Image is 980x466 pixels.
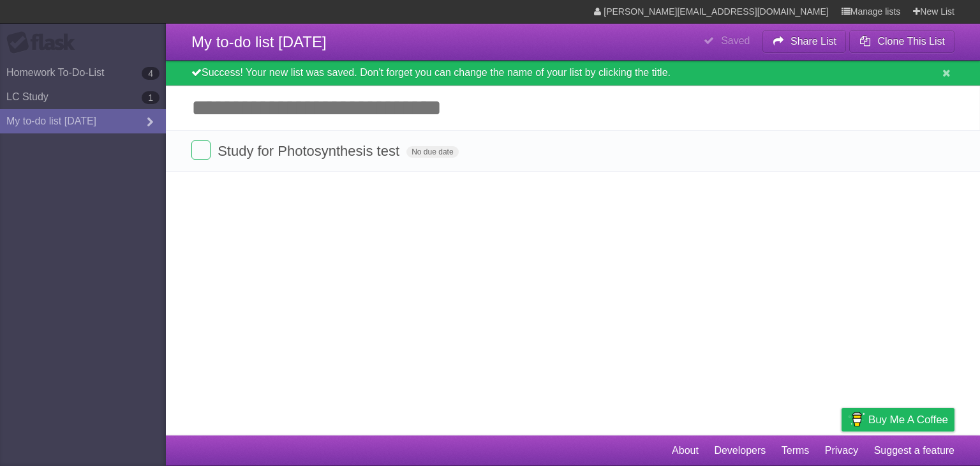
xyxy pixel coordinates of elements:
[142,91,160,104] b: 1
[142,67,160,80] b: 4
[406,146,458,158] span: No due date
[842,408,954,432] a: Buy me a coffee
[825,439,858,463] a: Privacy
[166,61,980,86] div: Success! Your new list was saved. Don't forget you can change the name of your list by clicking t...
[877,36,945,47] b: Clone This List
[782,439,810,463] a: Terms
[672,439,699,463] a: About
[6,31,83,54] div: Flask
[721,35,750,46] b: Saved
[868,409,948,431] span: Buy me a coffee
[714,439,766,463] a: Developers
[191,33,327,50] span: My to-do list [DATE]
[791,36,836,47] b: Share List
[218,143,403,159] span: Study for Photosynthesis test
[191,140,211,160] label: Done
[849,30,954,53] button: Clone This List
[762,30,847,53] button: Share List
[874,439,954,463] a: Suggest a feature
[848,409,865,430] img: Buy me a coffee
